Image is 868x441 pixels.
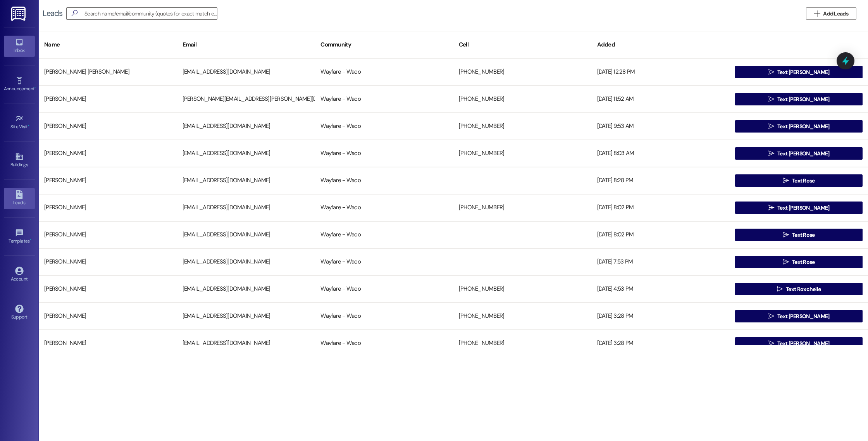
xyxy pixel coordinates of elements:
[735,283,863,295] button: Text Roxchelle
[792,258,815,266] span: Text Rose
[777,204,829,212] span: Text [PERSON_NAME]
[768,340,774,346] i: 
[768,150,774,157] i: 
[177,119,315,134] div: [EMAIL_ADDRESS][DOMAIN_NAME]
[806,7,856,20] button: Add Leads
[315,227,453,243] div: Wayfare - Waco
[453,336,592,351] div: [PHONE_NUMBER]
[315,308,453,324] div: Wayfare - Waco
[777,122,829,131] span: Text [PERSON_NAME]
[28,123,29,128] span: •
[453,119,592,134] div: [PHONE_NUMBER]
[768,313,774,319] i: 
[11,7,27,21] img: ResiDesk Logo
[39,200,177,215] div: [PERSON_NAME]
[177,281,315,297] div: [EMAIL_ADDRESS][DOMAIN_NAME]
[592,91,730,107] div: [DATE] 11:52 AM
[4,264,35,285] a: Account
[792,231,815,239] span: Text Rose
[592,64,730,80] div: [DATE] 12:28 PM
[592,227,730,243] div: [DATE] 8:02 PM
[792,177,815,185] span: Text Rose
[43,9,62,17] div: Leads
[315,336,453,351] div: Wayfare - Waco
[39,64,177,80] div: [PERSON_NAME] [PERSON_NAME]
[4,302,35,323] a: Support
[453,146,592,161] div: [PHONE_NUMBER]
[84,8,217,19] input: Search name/email/community (quotes for exact match e.g. "John Smith")
[786,285,821,293] span: Text Roxchelle
[777,68,829,76] span: Text [PERSON_NAME]
[177,336,315,351] div: [EMAIL_ADDRESS][DOMAIN_NAME]
[768,123,774,129] i: 
[453,200,592,215] div: [PHONE_NUMBER]
[39,336,177,351] div: [PERSON_NAME]
[592,119,730,134] div: [DATE] 9:53 AM
[4,188,35,209] a: Leads
[777,150,829,158] span: Text [PERSON_NAME]
[30,237,31,243] span: •
[315,119,453,134] div: Wayfare - Waco
[177,146,315,161] div: [EMAIL_ADDRESS][DOMAIN_NAME]
[592,200,730,215] div: [DATE] 8:02 PM
[592,146,730,161] div: [DATE] 8:03 AM
[735,337,863,350] button: Text [PERSON_NAME]
[814,10,820,17] i: 
[453,35,592,54] div: Cell
[777,339,829,348] span: Text [PERSON_NAME]
[592,173,730,188] div: [DATE] 8:28 PM
[592,281,730,297] div: [DATE] 4:53 PM
[39,119,177,134] div: [PERSON_NAME]
[315,254,453,270] div: Wayfare - Waco
[735,174,863,187] button: Text Rose
[768,69,774,75] i: 
[823,10,848,18] span: Add Leads
[315,146,453,161] div: Wayfare - Waco
[315,281,453,297] div: Wayfare - Waco
[39,146,177,161] div: [PERSON_NAME]
[39,173,177,188] div: [PERSON_NAME]
[592,308,730,324] div: [DATE] 3:28 PM
[177,200,315,215] div: [EMAIL_ADDRESS][DOMAIN_NAME]
[39,91,177,107] div: [PERSON_NAME]
[39,281,177,297] div: [PERSON_NAME]
[735,120,863,133] button: Text [PERSON_NAME]
[735,147,863,160] button: Text [PERSON_NAME]
[777,286,783,292] i: 
[453,64,592,80] div: [PHONE_NUMBER]
[783,177,789,184] i: 
[4,112,35,133] a: Site Visit •
[315,91,453,107] div: Wayfare - Waco
[735,256,863,268] button: Text Rose
[68,9,81,17] i: 
[453,281,592,297] div: [PHONE_NUMBER]
[768,205,774,211] i: 
[783,259,789,265] i: 
[4,36,35,57] a: Inbox
[735,93,863,105] button: Text [PERSON_NAME]
[777,312,829,320] span: Text [PERSON_NAME]
[177,227,315,243] div: [EMAIL_ADDRESS][DOMAIN_NAME]
[735,202,863,214] button: Text [PERSON_NAME]
[315,35,453,54] div: Community
[4,226,35,247] a: Templates •
[783,232,789,238] i: 
[177,308,315,324] div: [EMAIL_ADDRESS][DOMAIN_NAME]
[177,64,315,80] div: [EMAIL_ADDRESS][DOMAIN_NAME]
[592,336,730,351] div: [DATE] 3:28 PM
[4,150,35,171] a: Buildings
[39,308,177,324] div: [PERSON_NAME]
[768,96,774,102] i: 
[735,229,863,241] button: Text Rose
[592,254,730,270] div: [DATE] 7:53 PM
[315,200,453,215] div: Wayfare - Waco
[592,35,730,54] div: Added
[777,95,829,103] span: Text [PERSON_NAME]
[39,35,177,54] div: Name
[735,66,863,78] button: Text [PERSON_NAME]
[453,308,592,324] div: [PHONE_NUMBER]
[735,310,863,322] button: Text [PERSON_NAME]
[315,173,453,188] div: Wayfare - Waco
[39,227,177,243] div: [PERSON_NAME]
[315,64,453,80] div: Wayfare - Waco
